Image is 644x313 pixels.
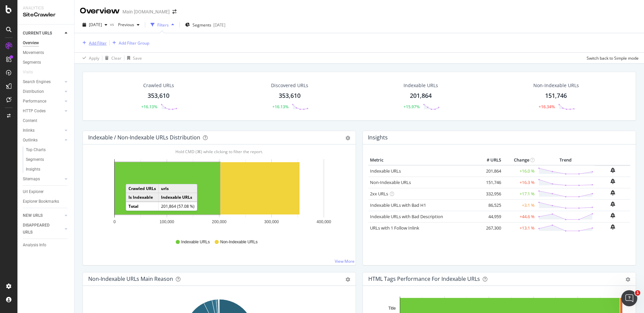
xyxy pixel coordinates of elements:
td: Crawled URLs [126,184,159,193]
td: 201,864 (57.08 %) [159,202,197,210]
div: Distribution [23,88,44,95]
div: Add Filter Group [119,40,149,46]
td: 201,864 [476,165,503,177]
a: Visits [23,69,40,76]
div: Add Filter [89,40,107,46]
a: Inlinks [23,127,63,134]
div: Clear [111,55,121,61]
div: gear [345,136,350,140]
a: Insights [26,166,69,173]
a: DISAPPEARED URLS [23,222,63,236]
td: +13.1 % [503,222,536,234]
h4: Insights [368,133,388,142]
td: 86,525 [476,199,503,211]
div: 151,746 [545,91,567,100]
div: +16.13% [272,104,288,110]
th: # URLS [476,155,503,165]
div: Crawled URLs [143,82,174,89]
text: Title [388,306,396,311]
div: HTML Tags Performance for Indexable URLs [368,275,480,282]
td: +44.6 % [503,211,536,222]
button: [DATE] [80,19,110,30]
div: Discovered URLs [271,82,308,89]
span: vs [110,21,115,27]
div: NEW URLS [23,212,43,219]
div: Url Explorer [23,188,44,195]
td: Total [126,202,159,210]
td: +3.1 % [503,199,536,211]
td: +17.1 % [503,188,536,199]
td: +16.3 % [503,177,536,188]
th: Change [503,155,536,165]
a: Distribution [23,88,63,95]
div: Filters [157,22,169,28]
td: 151,746 [476,177,503,188]
div: bell-plus [610,168,615,173]
span: 2025 Oct. 5th [89,22,102,27]
text: 0 [113,220,116,224]
th: Trend [536,155,595,165]
a: 2xx URLs [370,191,388,197]
td: 332,956 [476,188,503,199]
button: Apply [80,53,99,63]
a: Sitemaps [23,176,63,183]
div: Analysis Info [23,242,46,249]
div: Top Charts [26,146,46,153]
a: Movements [23,49,69,56]
a: NEW URLS [23,212,63,219]
a: Explorer Bookmarks [23,198,69,205]
div: Overview [23,40,39,47]
div: Content [23,117,37,124]
div: gear [626,277,630,282]
div: DISAPPEARED URLS [23,222,57,236]
div: Apply [89,55,99,61]
svg: A chart. [88,155,350,233]
div: CURRENT URLS [23,30,52,37]
td: 44,959 [476,211,503,222]
div: 353,610 [279,91,301,100]
div: Segments [26,156,44,163]
div: gear [345,277,350,282]
td: urls [159,184,197,193]
div: Inlinks [23,127,35,134]
a: Indexable URLs with Bad H1 [370,202,426,208]
div: arrow-right-arrow-left [172,9,176,14]
a: Non-Indexable URLs [370,179,411,185]
div: +16.13% [141,104,157,110]
div: bell-plus [610,224,615,230]
text: 100,000 [160,220,174,224]
button: Switch back to Simple mode [584,53,639,63]
div: [DATE] [213,22,225,28]
div: Movements [23,49,44,56]
iframe: Intercom live chat [621,290,637,306]
a: Segments [26,156,69,163]
div: 353,610 [148,91,169,100]
div: Non-Indexable URLs [533,82,579,89]
div: +16.34% [539,104,555,110]
button: Segments[DATE] [182,19,228,30]
th: Metric [368,155,476,165]
div: Performance [23,98,46,105]
div: 201,864 [410,91,432,100]
div: bell-plus [610,179,615,184]
div: +15.97% [404,104,420,110]
a: Content [23,117,69,124]
div: Overview [80,5,120,17]
div: Indexable / Non-Indexable URLs Distribution [88,134,200,141]
div: bell-plus [610,190,615,195]
span: Non-Indexable URLs [220,239,257,245]
div: Switch back to Simple mode [587,55,639,61]
a: Url Explorer [23,188,69,195]
a: Analysis Info [23,242,69,249]
div: Search Engines [23,78,51,85]
div: Indexable URLs [404,82,438,89]
td: Indexable URLs [159,193,197,202]
a: CURRENT URLS [23,30,63,37]
button: Clear [102,53,121,63]
td: +16.0 % [503,165,536,177]
div: Analytics [23,5,69,11]
button: Add Filter [80,39,107,47]
div: HTTP Codes [23,108,46,115]
a: Overview [23,40,69,47]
